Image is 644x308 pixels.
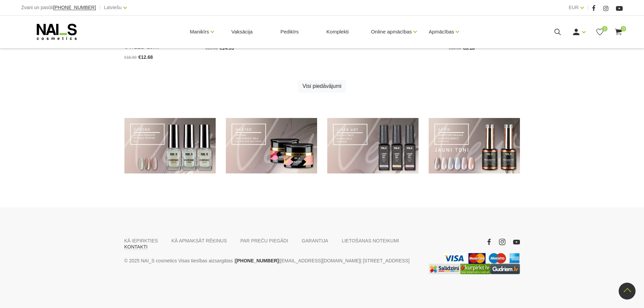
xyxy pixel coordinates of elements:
[587,3,589,12] span: |
[298,80,346,93] a: Visi piedāvājumi
[602,26,607,31] span: 0
[53,5,96,10] a: [PHONE_NUMBER]
[235,257,279,265] a: [PHONE_NUMBER]
[240,238,288,244] a: PAR PREČU PIEGĀDI
[490,264,520,274] a: https://www.gudriem.lv/veikali/lv
[614,28,623,36] a: 0
[429,18,454,45] a: Apmācības
[138,54,153,60] span: €12.68
[124,257,419,265] p: © 2025 NAI_S cosmetics Visas tiesības aizsargātas | | | [STREET_ADDRESS]
[104,3,122,11] a: Latviešu
[342,238,399,244] a: LIETOŠANAS NOTEIKUMI
[429,264,460,274] img: Labākā cena interneta veikalos - Samsung, Cena, iPhone, Mobilie telefoni
[302,238,328,244] a: GARANTIJA
[53,5,96,10] span: [PHONE_NUMBER]
[226,16,258,48] a: Vaksācija
[21,3,96,12] div: Zvani un pasūti
[171,238,227,244] a: KĀ APMAKSĀT RĒĶINUS
[621,26,626,31] span: 0
[569,3,579,11] a: EUR
[460,264,490,274] img: Lielākais Latvijas interneta veikalu preču meklētājs
[124,55,137,60] span: €16.90
[371,18,412,45] a: Online apmācības
[275,16,304,48] a: Pedikīrs
[596,28,604,36] a: 0
[280,257,360,265] a: [EMAIL_ADDRESS][DOMAIN_NAME]
[99,3,101,12] span: |
[490,264,520,274] img: www.gudriem.lv/veikali/lv
[124,238,158,244] a: KĀ IEPIRKTIES
[321,16,354,48] a: Komplekti
[190,18,209,45] a: Manikīrs
[124,244,148,250] a: KONTAKTI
